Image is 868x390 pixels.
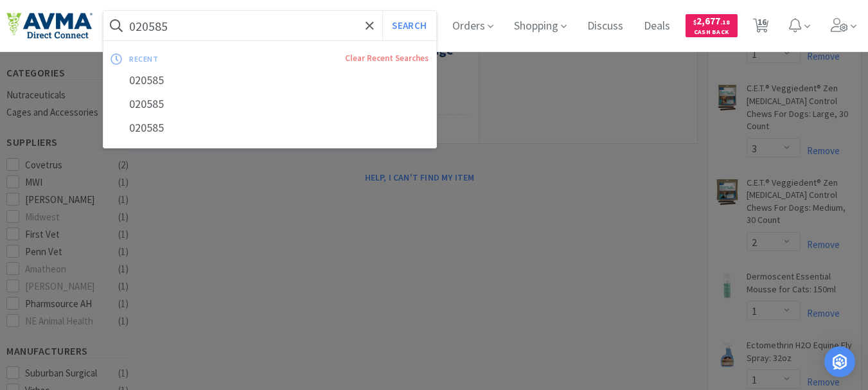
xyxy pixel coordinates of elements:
button: Search [382,11,436,40]
div: 020585 [103,69,436,93]
input: Search by item, sku, manufacturer, ingredient, size... [103,11,436,40]
div: 020585 [103,93,436,116]
img: e4e33dab9f054f5782a47901c742baa9_102.png [6,12,93,39]
a: 16 [748,22,774,33]
span: $ [693,18,696,26]
a: Discuss [582,21,628,32]
div: 020585 [103,116,436,140]
a: Deals [639,21,675,32]
span: 2,677 [693,15,730,27]
a: $2,677.18Cash Back [686,8,738,43]
span: Cash Back [693,29,730,37]
span: . 18 [720,18,730,26]
div: Open Intercom Messenger [824,346,855,377]
div: recent [129,49,251,69]
a: Clear Recent Searches [345,53,429,64]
